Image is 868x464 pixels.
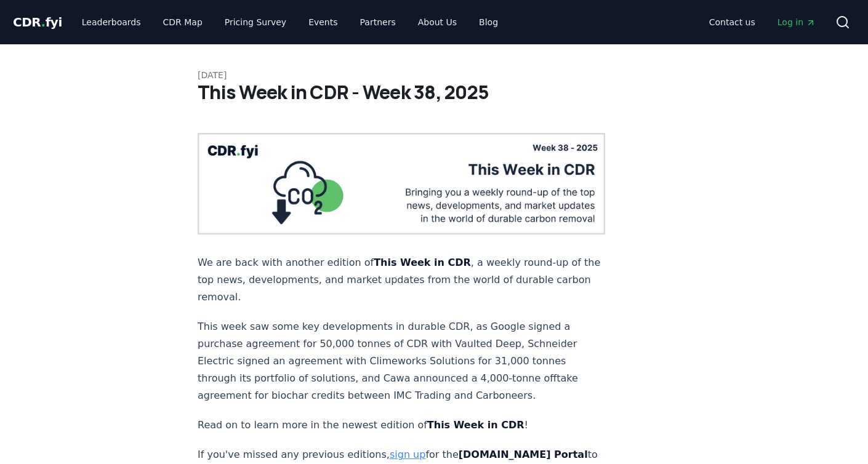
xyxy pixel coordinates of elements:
[215,11,296,33] a: Pricing Survey
[390,449,425,460] a: sign up
[778,16,816,28] span: Log in
[350,11,406,33] a: Partners
[408,11,467,33] a: About Us
[41,15,46,30] span: .
[768,11,826,33] a: Log in
[13,14,62,31] a: CDR.fyi
[198,318,605,404] p: This week saw some key developments in durable CDR, as Google signed a purchase agreement for 50,...
[469,11,508,33] a: Blog
[72,11,151,33] a: Leaderboards
[198,81,670,103] h1: This Week in CDR - Week 38, 2025
[374,257,471,268] strong: This Week in CDR
[699,11,765,33] a: Contact us
[198,254,605,306] p: We are back with another edition of , a weekly round-up of the top news, developments, and market...
[198,133,605,234] img: blog post image
[72,11,508,33] nav: Main
[153,11,212,33] a: CDR Map
[299,11,347,33] a: Events
[427,419,524,431] strong: This Week in CDR
[699,11,826,33] nav: Main
[459,449,588,460] strong: [DOMAIN_NAME] Portal
[198,417,605,434] p: Read on to learn more in the newest edition of !
[198,69,670,81] p: [DATE]
[13,15,62,30] span: CDR fyi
